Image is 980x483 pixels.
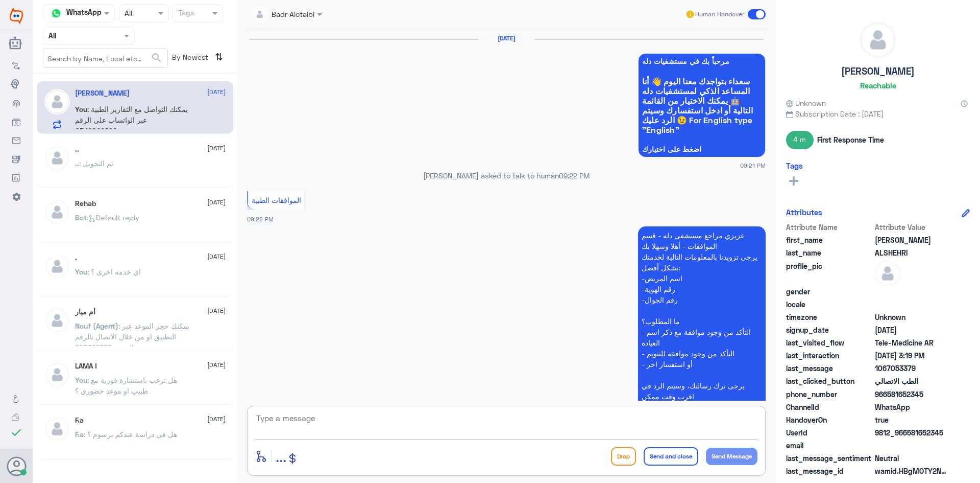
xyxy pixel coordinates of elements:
span: [DATE] [207,198,226,207]
span: gender [786,286,873,297]
span: .. [75,159,79,168]
span: timezone [786,312,873,323]
i: check [10,426,22,439]
span: 9812_966581652345 [875,427,949,438]
button: ... [276,445,286,468]
span: UserId [786,427,873,438]
span: Unknown [875,312,949,323]
img: whatsapp.png [48,6,64,21]
span: First Response Time [817,134,884,145]
span: Nouf (Agent) [75,321,118,330]
span: 2 [875,402,949,412]
img: defaultAdmin.png [44,145,70,171]
span: مرحباً بك في مستشفيات دله [642,57,762,65]
span: 4 m [786,131,814,149]
span: wamid.HBgMOTY2NTgxNjUyMzQ1FQIAEhgUM0EyMUU2QUU0MEYwRDJGRTQ4RjEA [875,466,949,476]
img: defaultAdmin.png [44,199,70,225]
span: By Newest [168,49,211,69]
h5: LAMA ! [75,362,97,371]
span: 09:21 PM [740,161,766,170]
span: last_name [786,247,873,258]
span: [DATE] [207,252,226,261]
h6: Tags [786,161,803,170]
h5: . [75,254,77,262]
i: ⇅ [215,49,223,65]
span: : Default reply [87,213,139,222]
span: : اي خدمه اخرى ؟ [87,267,141,276]
img: defaultAdmin.png [44,308,70,333]
h6: Attributes [786,208,822,217]
span: Human Handover [695,10,744,19]
img: defaultAdmin.png [875,261,900,286]
span: null [875,286,949,297]
h5: F.a [75,416,84,425]
input: Search by Name, Local etc… [43,49,167,67]
span: [DATE] [207,360,226,370]
span: Bot [75,213,87,222]
span: ABDULRAHMAN [875,235,949,245]
span: null [875,440,949,451]
span: You [75,376,87,384]
span: last_message_sentiment [786,453,873,464]
span: last_message_id [786,466,873,476]
p: 6/8/2025, 9:22 PM [638,226,766,427]
span: 09:22 PM [247,216,274,222]
span: ALSHEHRI [875,247,949,258]
span: سعداء بتواجدك معنا اليوم 👋 أنا المساعد الذكي لمستشفيات دله 🤖 يمكنك الاختيار من القائمة التالية أو... [642,76,762,134]
span: الطب الاتصالي [875,376,949,386]
img: defaultAdmin.png [44,416,70,442]
span: profile_pic [786,261,873,284]
h5: ABDULRAHMAN ALSHEHRI [75,89,130,98]
span: email [786,440,873,451]
span: 09:22 PM [559,171,590,180]
span: اضغط على اختيارك [642,145,762,153]
span: ... [276,447,286,465]
span: last_message [786,363,873,374]
span: locale [786,299,873,310]
span: : هل ترغب باستشارة فورية مع طبيب او موعد حضوري ؟ [75,376,177,395]
h5: Rehab [75,199,96,208]
span: : يمكنك حجز الموعد عبر التطبيق او من خلال الاتصال بالرقم الموحد 920012222 [75,321,189,352]
img: Widebot Logo [10,8,23,24]
h5: أم ميار [75,308,95,316]
button: Drop [611,447,636,466]
span: [DATE] [207,87,226,97]
span: last_clicked_button [786,376,873,386]
h6: [DATE] [478,35,534,42]
span: signup_date [786,325,873,335]
span: null [875,299,949,310]
span: last_interaction [786,350,873,361]
span: HandoverOn [786,415,873,425]
button: Send Message [706,448,757,465]
h6: Reachable [860,81,896,90]
div: Tags [177,7,194,20]
span: : هل في دراسة عندكم برسوم ؟ [84,430,177,439]
img: defaultAdmin.png [44,362,70,387]
img: defaultAdmin.png [861,22,895,57]
span: F.a [75,430,84,439]
span: : يمكنك التواصل مع التقارير الطبية عبر الواتساب على الرقم 0546022896 [75,105,188,135]
span: true [875,415,949,425]
span: 0 [875,453,949,464]
p: [PERSON_NAME] asked to talk to human [247,170,766,181]
h5: [PERSON_NAME] [841,65,915,77]
span: Tele-Medicine AR [875,337,949,348]
button: Avatar [7,456,26,476]
span: You [75,267,87,276]
span: Unknown [786,98,826,108]
span: [DATE] [207,144,226,153]
span: You [75,105,87,113]
span: 966581652345 [875,389,949,400]
span: last_visited_flow [786,337,873,348]
span: first_name [786,235,873,245]
span: search [151,52,163,64]
span: 1067053379 [875,363,949,374]
span: الموافقات الطبية [252,196,301,204]
span: : تم التحويل [79,159,113,168]
span: 2025-09-07T12:19:03.263Z [875,350,949,361]
span: 2025-08-06T18:21:52.204Z [875,325,949,335]
button: search [151,50,163,66]
h5: .. [75,145,79,154]
img: defaultAdmin.png [44,89,70,114]
button: Send and close [644,447,698,466]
